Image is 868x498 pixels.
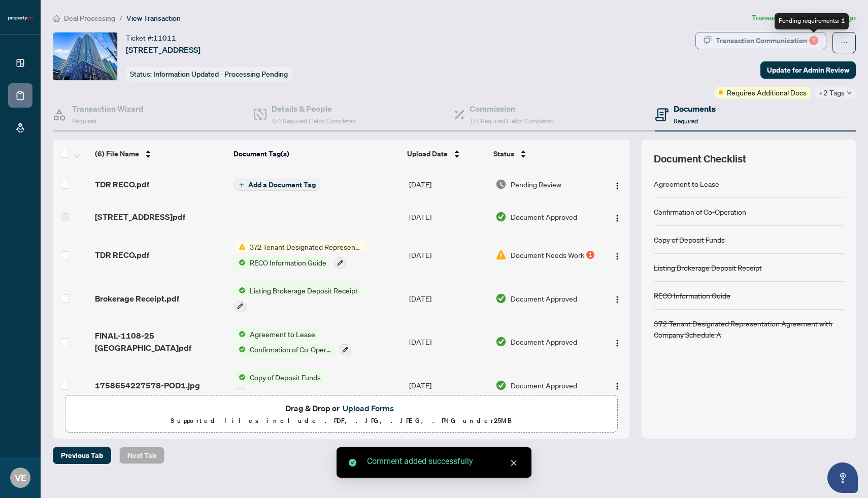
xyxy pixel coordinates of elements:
[511,249,584,260] span: Document Needs Work
[470,117,554,125] span: 1/1 Required Fields Completed
[654,234,725,245] div: Copy of Deposit Funds
[272,117,356,125] span: 4/4 Required Fields Completed
[65,395,617,433] span: Drag & Drop orUpload FormsSupported files include .PDF, .JPG, .JPEG, .PNG under25MB
[235,372,325,399] button: Status IconCopy of Deposit Funds
[674,117,698,125] span: Required
[72,117,96,125] span: Required
[235,328,246,340] img: Status Icon
[64,14,115,23] span: Deal Processing
[61,447,103,463] span: Previous Tab
[91,140,230,168] th: (6) File Name
[153,70,288,79] span: Information Updated - Processing Pending
[470,103,554,115] h4: Commission
[847,90,852,95] span: down
[272,103,356,115] h4: Details & People
[285,402,397,415] span: Drag & Drop or
[752,12,856,24] article: Transaction saved 2 minutes ago
[53,15,60,22] span: home
[727,87,807,98] span: Requires Additional Docs
[95,178,149,190] span: TDR RECO.pdf
[809,36,818,45] div: 1
[229,140,403,168] th: Document Tag(s)
[235,178,320,191] button: Add a Document Tag
[405,201,491,233] td: [DATE]
[119,12,122,24] li: /
[511,179,561,190] span: Pending Review
[126,32,176,44] div: Ticket #:
[239,182,244,187] span: plus
[246,241,366,252] span: 372 Tenant Designated Representation Agreement with Company Schedule A
[613,339,621,347] img: Logo
[405,363,491,407] td: [DATE]
[495,179,507,190] img: Document Status
[95,379,200,391] span: 1758654227578-POD1.jpg
[235,241,246,252] img: Status Icon
[95,148,139,159] span: (6) File Name
[235,372,246,383] img: Status Icon
[489,140,596,168] th: Status
[654,152,746,166] span: Document Checklist
[613,214,621,222] img: Logo
[246,285,362,296] span: Listing Brokerage Deposit Receipt
[511,211,577,222] span: Document Approved
[235,328,351,356] button: Status IconAgreement to LeaseStatus IconConfirmation of Co-Operation
[695,32,826,49] button: Transaction Communication1
[609,290,625,307] button: Logo
[827,462,858,493] button: Open asap
[53,32,117,80] img: IMG-C12393151_1.jpg
[95,292,179,305] span: Brokerage Receipt.pdf
[609,247,625,263] button: Logo
[508,457,519,469] a: Close
[511,380,577,391] span: Document Approved
[235,241,366,269] button: Status Icon372 Tenant Designated Representation Agreement with Company Schedule AStatus IconRECO ...
[126,67,292,81] div: Status:
[246,328,319,340] span: Agreement to Lease
[367,455,519,468] div: Comment added successfully
[126,44,201,56] span: [STREET_ADDRESS]
[767,62,849,78] span: Update for Admin Review
[609,377,625,393] button: Logo
[405,233,491,277] td: [DATE]
[246,344,336,355] span: Confirmation of Co-Operation
[246,257,330,268] span: RECO Information Guide
[613,382,621,390] img: Logo
[654,178,719,189] div: Agreement to Lease
[760,61,856,79] button: Update for Admin Review
[235,257,246,268] img: Status Icon
[511,336,577,347] span: Document Approved
[15,471,26,485] span: VE
[246,372,325,383] span: Copy of Deposit Funds
[493,148,514,159] span: Status
[8,15,32,21] img: logo
[495,293,507,304] img: Document Status
[403,140,489,168] th: Upload Date
[126,14,181,23] span: View Transaction
[235,285,362,312] button: Status IconListing Brokerage Deposit Receipt
[716,32,818,49] div: Transaction Communication
[405,277,491,320] td: [DATE]
[95,249,149,261] span: TDR RECO.pdf
[654,318,844,340] div: 372 Tenant Designated Representation Agreement with Company Schedule A
[775,13,849,29] div: Pending requirements: 1
[72,415,611,427] p: Supported files include .PDF, .JPG, .JPEG, .PNG under 25 MB
[654,290,730,301] div: RECO Information Guide
[609,334,625,350] button: Logo
[495,380,507,391] img: Document Status
[405,168,491,201] td: [DATE]
[235,285,246,296] img: Status Icon
[495,249,507,260] img: Document Status
[495,336,507,347] img: Document Status
[248,181,316,188] span: Add a Document Tag
[95,329,226,354] span: FINAL-1108-25 [GEOGRAPHIC_DATA]pdf
[153,34,176,43] span: 11011
[819,87,845,98] span: +2 Tags
[586,251,594,259] div: 1
[495,211,507,222] img: Document Status
[613,252,621,260] img: Logo
[613,295,621,304] img: Logo
[119,447,164,464] button: Next Tab
[407,148,448,159] span: Upload Date
[510,459,517,467] span: close
[95,211,185,223] span: [STREET_ADDRESS]pdf
[340,402,397,415] button: Upload Forms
